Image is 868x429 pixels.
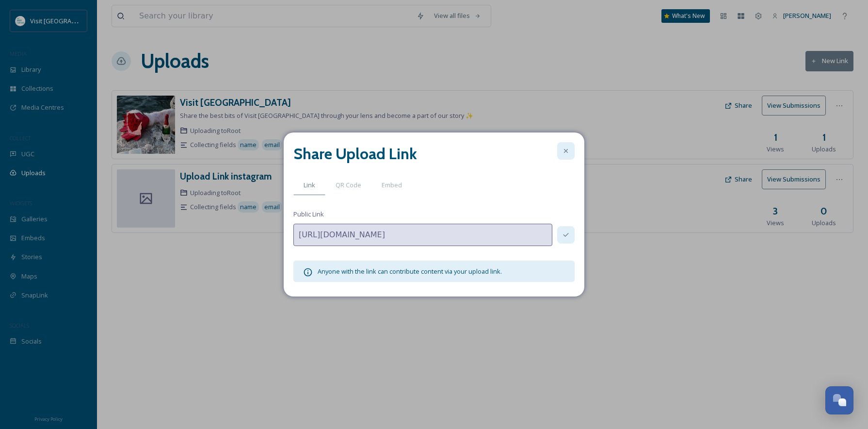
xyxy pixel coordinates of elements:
span: QR Code [336,181,361,190]
span: Link [304,181,315,190]
h2: Share Upload Link [293,142,417,165]
span: Embed [382,181,402,190]
button: Open Chat [825,386,853,414]
span: Anyone with the link can contribute content via your upload link. [318,267,502,276]
span: Public Link [293,210,324,219]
